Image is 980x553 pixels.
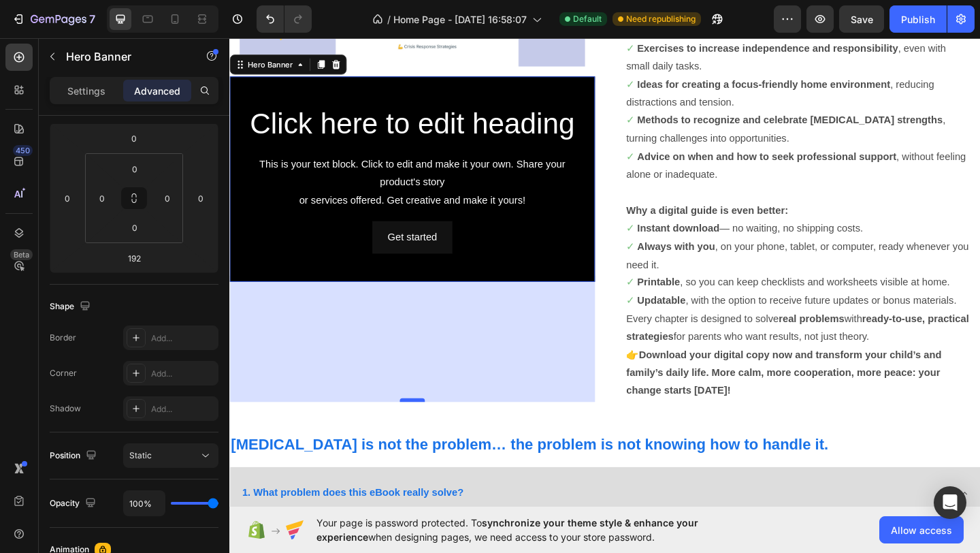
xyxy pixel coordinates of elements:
[431,183,608,195] strong: Why a digital guide is even better:
[66,48,182,65] p: Hero Banner
[120,128,148,148] input: 0
[443,203,533,215] strong: Instant download
[443,46,719,58] strong: Ideas for creating a focus-friendly home environment
[151,368,215,380] div: Add...
[443,125,725,136] strong: Advice on when and how to seek professional support
[257,5,312,33] div: Undo/Redo
[5,5,101,33] button: 7
[626,13,696,25] span: Need republishing
[121,159,148,179] input: 0px
[14,490,255,502] strong: 1. What problem does this eBook really solve?
[443,85,775,97] strong: Methods to recognize and celebrate [MEDICAL_DATA] strengths
[57,188,78,208] input: 0
[431,298,804,337] p: Every chapter is designed to solve with for parents who want results, not just theory.
[50,402,81,415] div: Shadow
[121,217,148,238] input: 0px
[879,516,964,543] button: Allow access
[50,332,76,344] div: Border
[431,203,440,215] span: ✓
[316,517,698,543] span: synchronize your theme style & enhance your experience
[891,523,952,537] span: Allow access
[89,11,95,27] p: 7
[1,434,651,453] strong: [MEDICAL_DATA] is not the problem… the problem is not knowing how to handle it.
[598,301,669,313] strong: real problems
[151,332,215,345] div: Add...
[901,12,935,27] div: Publish
[67,84,105,98] p: Settings
[431,341,774,392] strong: Download your digital copy now and transform your child’s and family’s daily life. More calm, mor...
[13,145,33,156] div: 450
[124,491,165,516] input: Auto
[431,262,440,273] span: ✓
[316,516,751,544] span: Your page is password protected. To when designing pages, we need access to your store password.
[431,223,440,234] span: ✓
[431,46,440,58] span: ✓
[10,249,33,260] div: Beta
[50,447,99,465] div: Position
[431,281,440,293] span: ✓
[134,84,180,98] p: Advanced
[229,36,980,508] iframe: Design area
[934,486,966,519] div: Open Intercom Messenger
[50,367,77,379] div: Corner
[443,281,495,293] strong: Updatable
[151,403,215,415] div: Add...
[50,494,99,513] div: Opacity
[129,450,152,460] span: Static
[191,188,211,208] input: 0
[851,14,873,25] span: Save
[387,12,391,27] span: /
[157,188,178,208] input: 0px
[431,337,804,396] p: 👉
[573,13,602,25] span: Default
[92,188,112,208] input: 0px
[443,223,527,234] strong: Always with you
[889,5,947,33] button: Publish
[443,262,489,273] strong: Printable
[431,180,804,298] p: — no waiting, no shipping costs. , on your phone, tablet, or computer, ready whenever you need it...
[431,125,440,136] span: ✓
[123,443,218,468] button: Static
[839,5,884,33] button: Save
[393,12,527,27] span: Home Page - [DATE] 16:58:07
[431,85,440,97] span: ✓
[50,298,93,316] div: Shape
[120,248,148,268] input: 192
[431,301,804,332] strong: ready-to-use, practical strategies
